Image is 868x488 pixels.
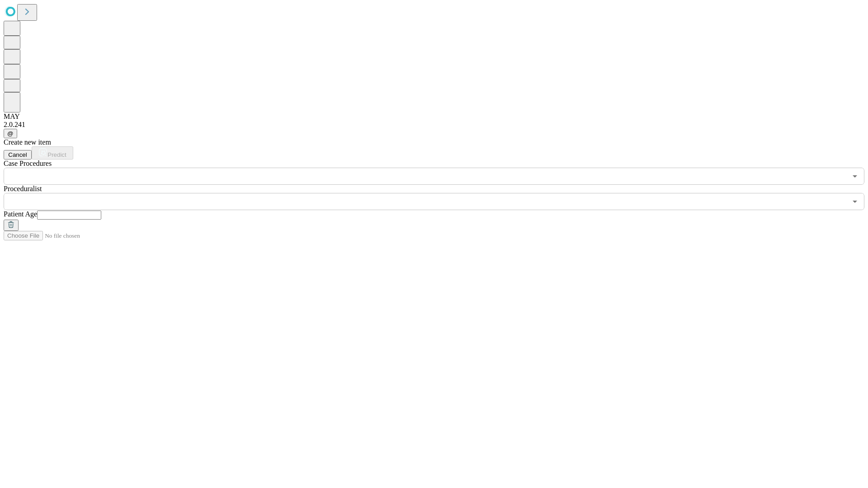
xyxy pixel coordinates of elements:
[4,113,864,121] div: MAY
[4,129,17,138] button: @
[8,151,27,158] span: Cancel
[849,170,861,183] button: Open
[4,210,37,218] span: Patient Age
[849,195,861,208] button: Open
[32,146,73,160] button: Predict
[4,185,42,192] span: Proceduralist
[47,151,66,158] span: Predict
[4,138,51,146] span: Create new item
[7,130,14,137] span: @
[4,121,864,129] div: 2.0.241
[4,150,32,160] button: Cancel
[4,160,52,167] span: Scheduled Procedure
